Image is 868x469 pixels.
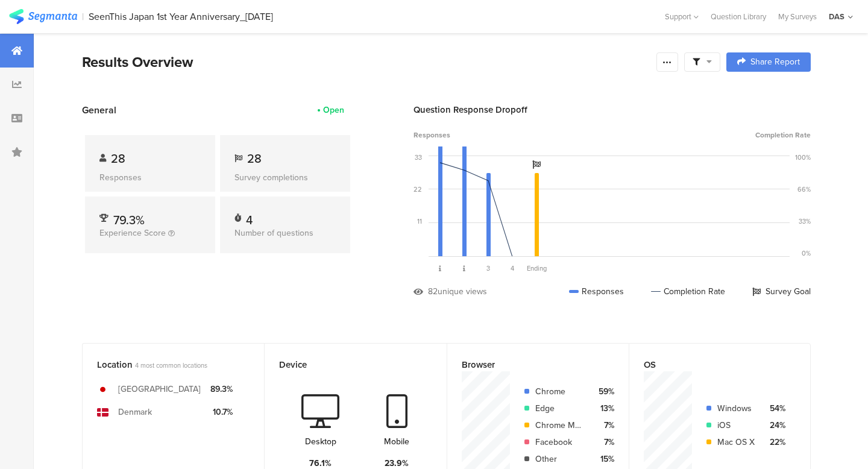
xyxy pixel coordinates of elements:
[717,436,755,449] div: Mac OS X
[569,285,624,298] div: Responses
[210,383,233,395] div: 89.3%
[665,7,699,26] div: Support
[532,160,541,169] i: Survey Goal
[593,385,614,398] div: 59%
[535,385,583,398] div: Chrome
[279,358,412,371] div: Device
[97,358,230,371] div: Location
[717,419,755,432] div: iOS
[752,285,811,298] div: Survey Goal
[511,263,514,273] span: 4
[234,171,336,184] div: Survey completions
[246,211,253,223] div: 4
[750,58,800,66] span: Share Report
[111,150,125,168] span: 28
[535,402,583,415] div: Edge
[234,227,313,239] span: Number of questions
[462,358,594,371] div: Browser
[82,103,116,117] span: General
[764,402,785,415] div: 54%
[428,285,438,298] div: 82
[764,436,785,449] div: 22%
[414,103,811,116] div: Question Response Dropoff
[417,216,422,226] div: 11
[651,285,725,298] div: Completion Rate
[113,211,145,229] span: 79.3%
[705,11,772,22] a: Question Library
[99,171,201,184] div: Responses
[593,419,614,432] div: 7%
[755,130,811,140] span: Completion Rate
[414,130,450,140] span: Responses
[415,153,422,162] div: 33
[135,360,207,370] span: 4 most common locations
[535,453,583,465] div: Other
[799,216,811,226] div: 33%
[210,406,233,418] div: 10.7%
[118,383,201,395] div: [GEOGRAPHIC_DATA]
[644,358,776,371] div: OS
[305,435,336,448] div: Desktop
[797,184,811,194] div: 66%
[247,150,262,168] span: 28
[535,419,583,432] div: Chrome Mobile iOS
[764,419,785,432] div: 24%
[99,227,166,239] span: Experience Score
[772,11,823,22] a: My Surveys
[717,402,755,415] div: Windows
[802,248,811,258] div: 0%
[486,263,490,273] span: 3
[118,406,152,418] div: Denmark
[795,153,811,162] div: 100%
[9,9,77,24] img: segmanta logo
[829,11,844,22] div: DAS
[438,285,487,298] div: unique views
[82,51,650,73] div: Results Overview
[535,436,583,449] div: Facebook
[323,104,344,116] div: Open
[593,402,614,415] div: 13%
[89,11,273,22] div: SeenThis Japan 1st Year Anniversary_[DATE]
[384,435,409,448] div: Mobile
[82,10,84,24] div: |
[524,263,549,273] div: Ending
[593,436,614,449] div: 7%
[414,184,422,194] div: 22
[593,453,614,465] div: 15%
